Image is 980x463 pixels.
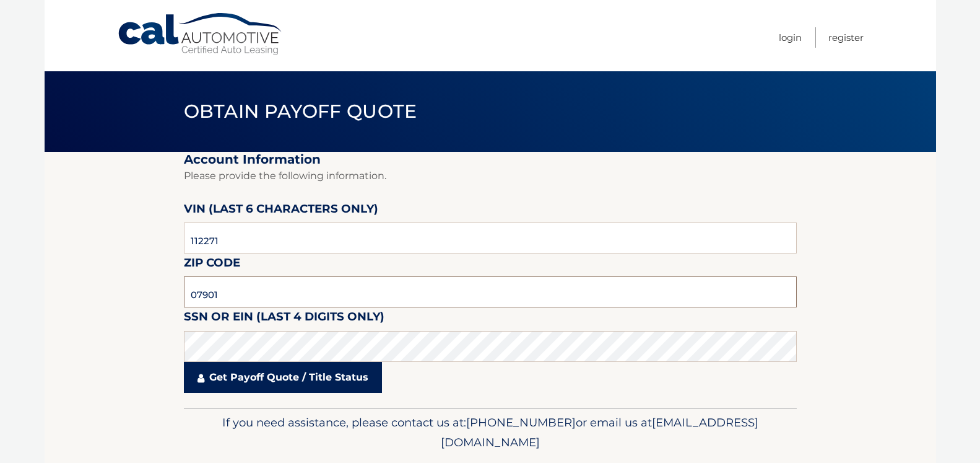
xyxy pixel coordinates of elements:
p: If you need assistance, please contact us at: or email us at [192,413,789,452]
label: SSN or EIN (last 4 digits only) [184,307,384,330]
span: [PHONE_NUMBER] [466,415,576,430]
a: Login [779,27,802,48]
label: VIN (last 6 characters only) [184,200,378,223]
a: Get Payoff Quote / Title Status [184,362,382,393]
a: Cal Automotive [117,12,284,56]
p: Please provide the following information. [184,167,797,185]
h2: Account Information [184,152,797,167]
span: Obtain Payoff Quote [184,100,417,123]
label: Zip Code [184,254,240,276]
a: Register [828,27,864,48]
